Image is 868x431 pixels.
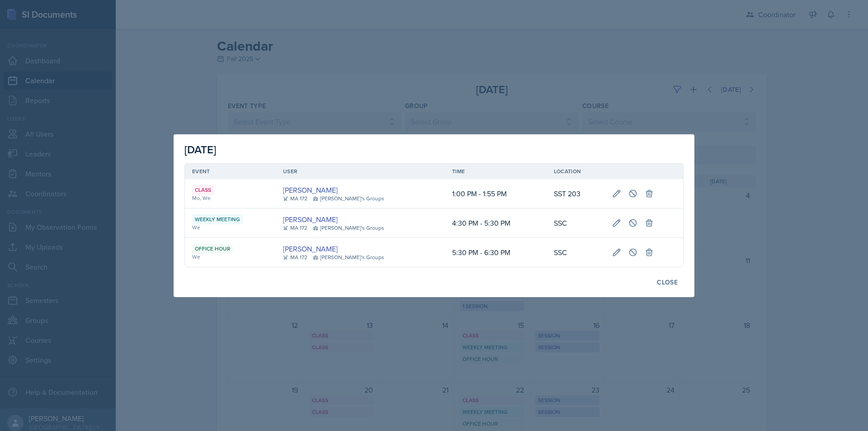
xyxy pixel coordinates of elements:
[547,238,605,267] td: SSC
[192,253,269,261] div: We
[283,253,307,261] div: MA 172
[276,164,445,179] th: User
[313,253,384,261] div: [PERSON_NAME]'s Groups
[184,142,684,158] div: [DATE]
[192,244,233,254] div: Office Hour
[283,214,338,225] a: [PERSON_NAME]
[445,208,547,238] td: 4:30 PM - 5:30 PM
[192,223,269,232] div: We
[185,164,276,179] th: Event
[445,179,547,208] td: 1:00 PM - 1:55 PM
[547,164,605,179] th: Location
[445,238,547,267] td: 5:30 PM - 6:30 PM
[192,194,269,202] div: Mo, We
[313,224,384,232] div: [PERSON_NAME]'s Groups
[283,194,307,203] div: MA 172
[283,224,307,232] div: MA 172
[283,185,338,195] a: [PERSON_NAME]
[445,164,547,179] th: Time
[192,214,243,224] div: Weekly Meeting
[283,243,338,254] a: [PERSON_NAME]
[651,275,684,290] button: Close
[547,179,605,208] td: SST 203
[192,185,214,195] div: Class
[657,279,678,286] div: Close
[313,194,384,203] div: [PERSON_NAME]'s Groups
[547,208,605,238] td: SSC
